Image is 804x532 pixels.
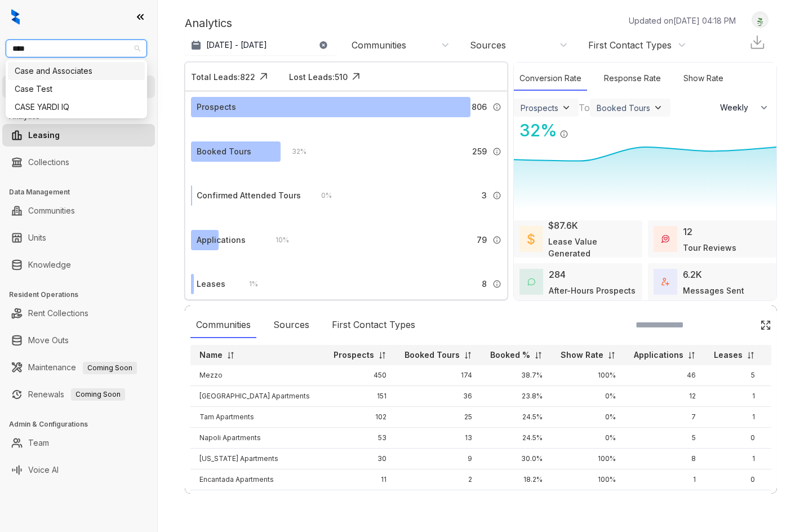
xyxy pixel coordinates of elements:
[325,449,396,469] td: 30
[190,428,325,449] td: Napoli Apartments
[492,236,501,245] img: Info
[481,365,552,386] td: 38.7%
[464,351,472,360] img: sorting
[634,349,683,361] p: Applications
[549,268,566,281] div: 284
[481,428,552,449] td: 24.5%
[477,234,487,246] span: 79
[482,278,487,290] span: 8
[705,428,764,449] td: 0
[552,428,625,449] td: 0%
[190,449,325,469] td: [US_STATE] Apartments
[568,119,585,136] img: Click Icon
[226,351,235,360] img: sorting
[15,83,138,95] div: Case Test
[28,124,60,147] a: Leasing
[661,235,669,243] img: TourReviews
[197,234,246,246] div: Applications
[8,98,145,116] div: CASE YARDI IQ
[705,449,764,469] td: 1
[705,469,764,490] td: 0
[2,124,155,147] li: Leasing
[490,349,530,361] p: Booked %
[521,103,558,113] div: Prospects
[9,419,157,429] h3: Admin & Configurations
[185,15,232,32] p: Analytics
[552,490,625,511] td: 0%
[548,236,637,259] div: Lease Value Generated
[190,469,325,490] td: Encantada Apartments
[714,349,743,361] p: Leases
[705,490,764,511] td: 0
[325,428,396,449] td: 53
[190,407,325,428] td: Tam Apartments
[559,130,568,139] img: Info
[255,68,272,85] img: Click Icon
[481,449,552,469] td: 30.0%
[625,428,705,449] td: 5
[190,386,325,407] td: [GEOGRAPHIC_DATA] Apartments
[705,365,764,386] td: 5
[720,102,754,113] span: Weekly
[28,151,69,174] a: Collections
[2,302,155,325] li: Rent Collections
[8,62,145,80] div: Case and Associates
[561,349,603,361] p: Show Rate
[325,365,396,386] td: 450
[492,280,501,289] img: Info
[238,278,258,290] div: 1 %
[396,365,481,386] td: 174
[527,233,535,246] img: LeaseValue
[527,278,535,286] img: AfterHoursConversations
[396,490,481,511] td: 0
[325,469,396,490] td: 11
[197,101,236,113] div: Prospects
[2,200,155,222] li: Communities
[482,189,487,202] span: 3
[325,407,396,428] td: 102
[2,459,155,481] li: Voice AI
[197,145,251,158] div: Booked Tours
[652,102,664,113] img: ViewFilterArrow
[683,242,736,254] div: Tour Reviews
[687,351,696,360] img: sorting
[683,285,744,296] div: Messages Sent
[561,102,572,113] img: ViewFilterArrow
[15,65,138,77] div: Case and Associates
[28,227,46,249] a: Units
[396,386,481,407] td: 36
[760,320,771,331] img: Click Icon
[15,101,138,113] div: CASE YARDI IQ
[749,34,766,51] img: Download
[326,312,421,338] div: First Contact Types
[597,103,650,113] div: Booked Tours
[514,118,557,143] div: 32 %
[9,290,157,300] h3: Resident Operations
[348,68,365,85] img: Click Icon
[492,147,501,156] img: Info
[629,15,736,26] p: Updated on [DATE] 04:18 PM
[378,351,387,360] img: sorting
[588,39,672,51] div: First Contact Types
[310,189,332,202] div: 0 %
[481,386,552,407] td: 23.8%
[264,234,289,246] div: 10 %
[534,351,543,360] img: sorting
[548,219,578,232] div: $87.6K
[405,349,460,361] p: Booked Tours
[83,362,137,374] span: Coming Soon
[185,35,337,55] button: [DATE] - [DATE]
[625,469,705,490] td: 1
[289,71,348,83] div: Lost Leads: 510
[2,356,155,379] li: Maintenance
[191,71,255,83] div: Total Leads: 822
[2,432,155,454] li: Team
[747,351,755,360] img: sorting
[705,386,764,407] td: 1
[396,449,481,469] td: 9
[552,449,625,469] td: 100%
[28,200,75,222] a: Communities
[683,225,692,238] div: 12
[2,227,155,249] li: Units
[28,432,49,454] a: Team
